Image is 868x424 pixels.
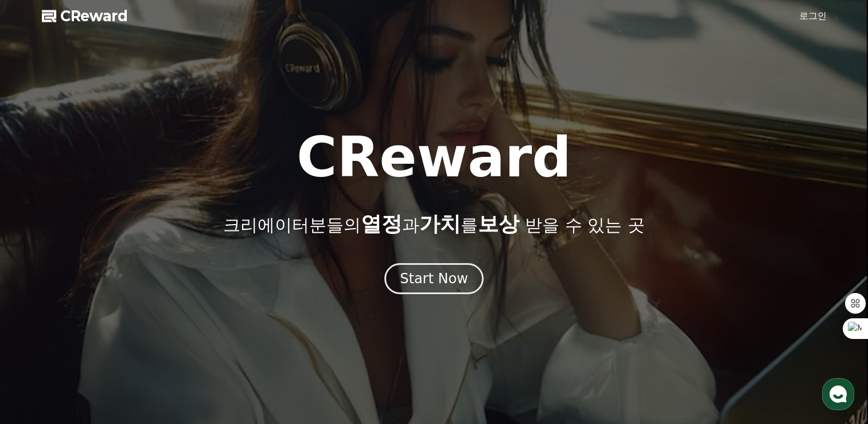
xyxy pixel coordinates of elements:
a: CReward [42,7,128,25]
p: 크리에이터분들의 과 를 받을 수 있는 곳 [223,213,644,236]
div: Start Now [400,269,468,288]
span: 보상 [478,212,519,236]
span: 열정 [361,212,402,236]
button: Start Now [384,263,484,294]
h1: CReward [297,130,571,185]
a: 로그인 [799,9,827,23]
span: 가치 [419,212,461,236]
a: Start Now [384,275,484,286]
span: CReward [60,7,128,25]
